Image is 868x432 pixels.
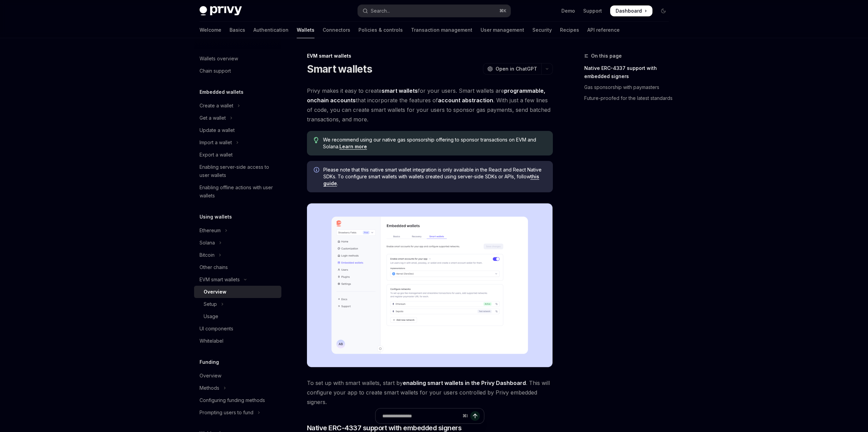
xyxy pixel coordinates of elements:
[307,53,553,59] div: EVM smart wallets
[200,408,253,417] div: Prompting users to fund
[584,93,674,104] a: Future-proofed for the latest standards
[253,22,289,38] a: Authentication
[200,22,221,38] a: Welcome
[194,237,281,249] button: Toggle Solana section
[307,63,372,75] h1: Smart wallets
[371,7,390,15] div: Search...
[194,112,281,124] button: Toggle Get a wallet section
[587,22,620,38] a: API reference
[194,335,281,347] a: Whitelabel
[307,203,553,367] img: Sample enable smart wallets
[583,8,602,14] a: Support
[297,22,314,38] a: Wallets
[499,8,506,14] span: ⌘ K
[483,63,541,75] button: Open in ChatGPT
[323,136,546,150] span: We recommend using our native gas sponsorship offering to sponsor transactions on EVM and Solana.
[194,298,281,310] button: Toggle Setup section
[200,396,265,404] div: Configuring funding methods
[200,163,277,179] div: Enabling server-side access to user wallets
[194,310,281,323] a: Usage
[194,323,281,335] a: UI components
[200,263,228,271] div: Other chains
[194,161,281,181] a: Enabling server-side access to user wallets
[584,82,674,93] a: Gas sponsorship with paymasters
[194,149,281,161] a: Export a wallet
[382,87,418,94] strong: smart wallets
[200,325,233,333] div: UI components
[314,167,321,174] svg: Info
[200,126,235,134] div: Update a wallet
[194,382,281,394] button: Toggle Methods section
[339,144,367,150] a: Learn more
[204,312,218,321] div: Usage
[470,411,480,421] button: Send message
[200,183,277,200] div: Enabling offline actions with user wallets
[200,6,242,16] img: dark logo
[194,394,281,406] a: Configuring funding methods
[200,213,232,221] h5: Using wallets
[204,300,217,308] div: Setup
[411,22,472,38] a: Transaction management
[194,224,281,237] button: Toggle Ethereum section
[200,384,219,392] div: Methods
[194,65,281,77] a: Chain support
[496,65,537,72] span: Open in ChatGPT
[200,138,232,147] div: Import a wallet
[194,124,281,136] a: Update a wallet
[200,239,215,247] div: Solana
[194,249,281,261] button: Toggle Bitcoin section
[323,22,350,38] a: Connectors
[561,8,575,14] a: Demo
[194,406,281,419] button: Toggle Prompting users to fund section
[194,370,281,382] a: Overview
[194,273,281,286] button: Toggle EVM smart wallets section
[200,55,238,63] div: Wallets overview
[200,102,233,110] div: Create a wallet
[194,136,281,149] button: Toggle Import a wallet section
[200,88,244,96] h5: Embedded wallets
[358,22,403,38] a: Policies & controls
[532,22,552,38] a: Security
[616,8,642,14] span: Dashboard
[194,261,281,273] a: Other chains
[591,52,622,60] span: On this page
[314,137,319,143] svg: Tip
[307,86,553,124] span: Privy makes it easy to create for your users. Smart wallets are that incorporate the features of ...
[200,337,223,345] div: Whitelabel
[204,288,226,296] div: Overview
[194,181,281,202] a: Enabling offline actions with user wallets
[403,379,526,387] a: enabling smart wallets in the Privy Dashboard
[481,22,524,38] a: User management
[610,5,652,16] a: Dashboard
[200,151,233,159] div: Export a wallet
[194,53,281,65] a: Wallets overview
[200,67,231,75] div: Chain support
[200,358,219,366] h5: Funding
[200,226,221,235] div: Ethereum
[358,5,511,17] button: Open search
[584,63,674,82] a: Native ERC-4337 support with embedded signers
[200,114,226,122] div: Get a wallet
[560,22,579,38] a: Recipes
[200,372,221,380] div: Overview
[230,22,245,38] a: Basics
[382,408,460,423] input: Ask a question...
[658,5,669,16] button: Toggle dark mode
[307,378,553,407] span: To set up with smart wallets, start by . This will configure your app to create smart wallets for...
[194,286,281,298] a: Overview
[323,166,546,187] span: Please note that this native smart wallet integration is only available in the React and React Na...
[438,97,493,104] a: account abstraction
[200,275,240,284] div: EVM smart wallets
[200,251,215,259] div: Bitcoin
[194,100,281,112] button: Toggle Create a wallet section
